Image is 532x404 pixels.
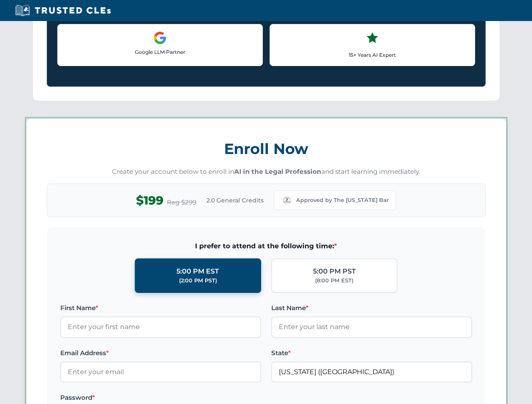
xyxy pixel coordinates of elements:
input: Enter your last name [271,316,472,338]
span: Approved by The [US_STATE] Bar [296,196,389,205]
input: Enter your first name [60,316,261,338]
span: 2.0 General Credits [206,196,264,205]
label: State [271,348,472,358]
p: Create your account below to enroll in and start learning immediately. [47,167,486,177]
label: Email Address [60,348,261,358]
strong: AI in the Legal Profession [234,167,321,175]
img: Missouri Bar [281,194,293,206]
p: Google LLM Partner [64,48,256,56]
div: 5:00 PM PST [313,266,356,277]
span: I prefer to attend at the following time: [60,241,472,252]
div: (2:00 PM PST) [179,276,217,285]
h3: Enroll Now [47,136,486,162]
span: Reg $299 [167,197,196,207]
label: First Name [60,303,261,313]
p: 15+ Years AI Expert [277,51,468,59]
img: Google [153,31,167,45]
div: 5:00 PM EST [176,266,219,277]
label: Password [60,393,261,403]
img: Trusted CLEs [13,4,113,17]
input: Enter your email [60,361,261,383]
span: $199 [136,191,163,210]
div: (8:00 PM EST) [315,276,353,285]
label: Last Name [271,303,472,313]
input: Missouri (MO) [271,361,472,383]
